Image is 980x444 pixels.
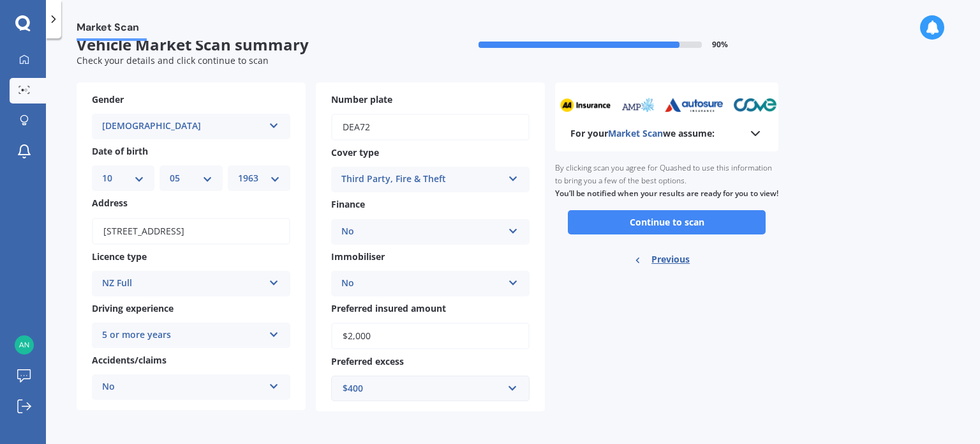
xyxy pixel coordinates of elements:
[608,127,663,139] span: Market Scan
[341,224,503,240] div: No
[92,354,167,366] span: Accidents/claims
[77,54,269,66] span: Check your details and click continue to scan
[331,199,365,211] span: Finance
[92,302,174,314] span: Driving experience
[691,98,750,112] img: autosure_sm.webp
[341,276,503,291] div: No
[77,36,427,54] span: Vehicle Market Scan summary
[341,172,503,187] div: Third Party, Fire & Theft
[331,146,379,158] span: Cover type
[651,250,690,269] span: Previous
[92,250,147,263] span: Licence type
[555,188,778,199] b: You’ll be notified when your results are ready for you to view!
[102,276,264,291] div: NZ Full
[570,127,715,140] b: For your we assume:
[102,328,264,343] div: 5 or more years
[712,40,728,49] span: 90 %
[92,93,124,105] span: Gender
[331,250,385,263] span: Immobiliser
[77,21,147,38] span: Market Scan
[760,98,804,112] img: cove_sm.webp
[586,98,637,112] img: aa_sm.webp
[92,197,128,210] span: Address
[331,93,392,105] span: Number plate
[15,335,34,355] img: 3f5657f0fc44227b390a6e2bbf41f8d8
[102,119,264,134] div: [DEMOGRAPHIC_DATA]
[102,379,264,395] div: No
[568,210,766,234] button: Continue to scan
[331,302,446,314] span: Preferred insured amount
[343,381,503,395] div: $400
[524,98,577,112] img: provident_sm.webp
[92,145,148,157] span: Date of birth
[555,151,778,210] div: By clicking scan you agree for Quashed to use this information to bring you a few of the best opt...
[331,355,404,367] span: Preferred excess
[647,98,682,112] img: amp_sm.png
